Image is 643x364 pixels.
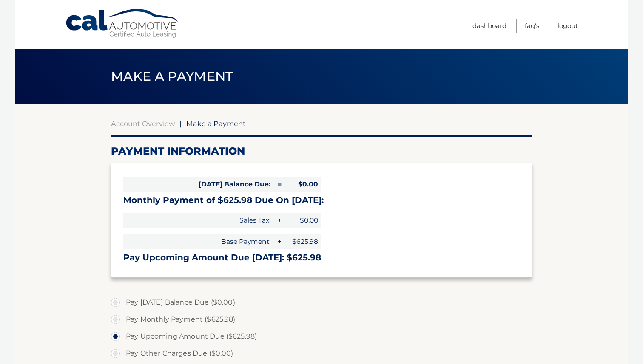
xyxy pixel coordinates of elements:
[558,19,578,33] a: Logout
[111,145,532,158] h2: Payment Information
[111,119,175,128] a: Account Overview
[274,177,283,192] span: =
[123,234,274,249] span: Base Payment:
[186,119,246,128] span: Make a Payment
[123,195,520,206] h3: Monthly Payment of $625.98 Due On [DATE]:
[179,119,182,128] span: |
[472,19,506,33] a: Dashboard
[123,177,274,192] span: [DATE] Balance Due:
[123,252,520,263] h3: Pay Upcoming Amount Due [DATE]: $625.98
[111,68,233,84] span: Make a Payment
[283,234,321,249] span: $625.98
[123,213,274,228] span: Sales Tax:
[525,19,539,33] a: FAQ's
[111,328,532,345] label: Pay Upcoming Amount Due ($625.98)
[111,311,532,328] label: Pay Monthly Payment ($625.98)
[283,213,321,228] span: $0.00
[111,294,532,311] label: Pay [DATE] Balance Due ($0.00)
[111,345,532,362] label: Pay Other Charges Due ($0.00)
[274,234,283,249] span: +
[65,8,180,39] a: Cal Automotive
[274,213,283,228] span: +
[283,177,321,192] span: $0.00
